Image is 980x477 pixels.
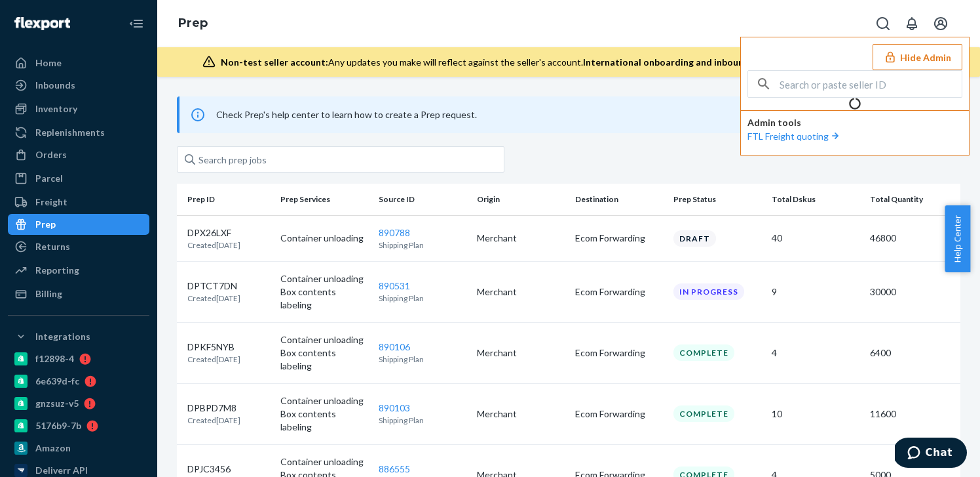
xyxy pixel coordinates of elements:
div: Home [35,56,62,70]
p: Merchant [477,232,565,245]
p: 46800 [870,232,952,245]
p: Box contents labeling [280,285,368,312]
a: 886555 [379,463,410,474]
p: Created [DATE] [187,354,240,365]
div: Billing [35,287,62,301]
p: Merchant [477,346,565,360]
p: Shipping Plan [379,415,466,426]
a: Returns [8,236,149,257]
a: Replenishments [8,122,149,143]
button: Open Search Box [870,10,896,37]
button: Open account menu [928,10,954,37]
th: Total Quantity [865,184,963,215]
button: Help Center [945,205,970,272]
a: Inbounds [8,75,149,96]
button: Hide Admin [873,44,962,70]
iframe: Opens a widget where you can chat to one of our agents [895,438,967,470]
th: Prep ID [177,184,275,215]
p: 4 [772,346,859,360]
th: Source ID [373,184,472,215]
div: Draft [673,230,716,247]
p: Box contents labeling [280,407,368,434]
th: Prep Services [275,184,373,215]
p: DPJC3456 [187,463,240,476]
p: Container unloading [280,333,368,346]
p: Ecom Forwarding [575,232,663,245]
p: Container unloading [280,272,368,285]
a: Billing [8,283,149,304]
div: Complete [673,344,734,361]
p: Created [DATE] [187,239,240,251]
p: Merchant [477,407,565,421]
div: Prep [35,218,56,231]
a: 890103 [379,402,410,413]
span: Non-test seller account: [221,56,328,68]
div: Returns [35,240,70,253]
a: gnzsuz-v5 [8,393,149,414]
div: Integrations [35,330,90,343]
th: Total Dskus [766,184,865,215]
a: 890531 [379,280,410,291]
a: Orders [8,144,149,165]
p: DPTCT7DN [187,280,240,293]
p: Shipping Plan [379,239,466,251]
p: Container unloading [280,232,368,245]
th: Prep Status [668,184,766,215]
a: 890106 [379,341,410,352]
a: 6e639d-fc [8,371,149,392]
a: Freight [8,192,149,213]
button: Close Navigation [123,10,149,37]
a: Inventory [8,98,149,119]
p: 11600 [870,407,952,421]
p: 9 [772,285,859,299]
p: DPX26LXF [187,226,240,239]
th: Destination [570,184,668,215]
a: f12898-4 [8,348,149,369]
ol: breadcrumbs [168,5,218,43]
input: Search or paste seller ID [780,71,962,97]
div: Replenishments [35,126,105,139]
span: International onboarding and inbounding may not work during impersonation. [583,56,922,68]
p: 30000 [870,285,952,299]
a: Amazon [8,438,149,459]
p: Ecom Forwarding [575,346,663,360]
div: Deliverr API [35,464,88,477]
a: Parcel [8,168,149,189]
p: 10 [772,407,859,421]
th: Origin [472,184,570,215]
p: Admin tools [747,116,962,129]
div: 6e639d-fc [35,375,79,388]
div: Parcel [35,172,63,185]
p: DPKF5NYB [187,341,240,354]
a: Home [8,52,149,73]
a: Prep [8,214,149,235]
div: In progress [673,283,744,300]
div: f12898-4 [35,352,74,365]
div: Complete [673,405,734,422]
p: Merchant [477,285,565,299]
a: 890788 [379,227,410,238]
div: Reporting [35,264,79,277]
div: 5176b9-7b [35,419,81,432]
p: Created [DATE] [187,415,240,426]
p: Shipping Plan [379,354,466,365]
button: Open notifications [899,10,925,37]
p: Container unloading [280,394,368,407]
p: 6400 [870,346,952,360]
a: FTL Freight quoting [747,131,842,142]
p: Created [DATE] [187,293,240,304]
div: Inbounds [35,79,75,92]
div: gnzsuz-v5 [35,397,79,410]
div: Amazon [35,442,71,455]
a: Prep [178,16,208,30]
div: Any updates you make will reflect against the seller's account. [221,56,922,69]
div: Orders [35,148,67,161]
p: Container unloading [280,455,368,468]
p: Shipping Plan [379,293,466,304]
img: Flexport logo [14,17,70,30]
input: Search prep jobs [177,146,504,173]
div: Inventory [35,102,77,115]
a: 5176b9-7b [8,415,149,436]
